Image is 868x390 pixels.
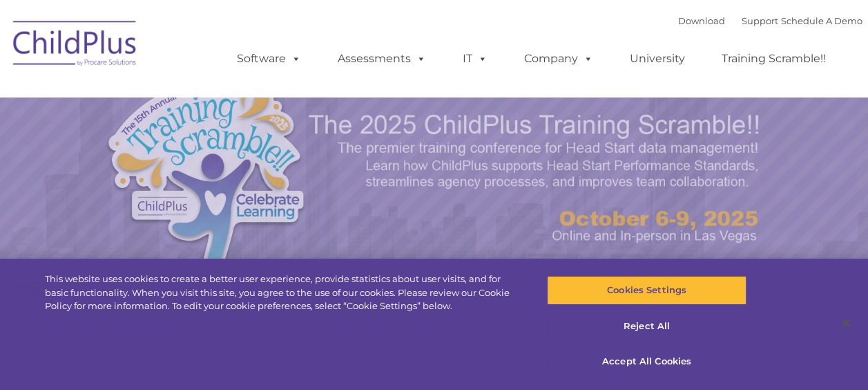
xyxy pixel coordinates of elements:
[678,15,862,26] font: |
[6,11,144,80] img: ChildPlus by Procare Solutions
[742,15,778,26] a: Support
[223,45,315,73] a: Software
[547,276,746,305] button: Cookies Settings
[45,272,521,313] div: This website uses cookies to create a better user experience, provide statistics about user visit...
[547,312,746,341] button: Reject All
[324,45,440,73] a: Assessments
[831,308,861,338] button: Close
[616,45,699,73] a: University
[510,45,607,73] a: Company
[449,45,501,73] a: IT
[781,15,862,26] a: Schedule A Demo
[547,347,746,376] button: Accept All Cookies
[678,15,725,26] a: Download
[708,45,840,73] a: Training Scramble!!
